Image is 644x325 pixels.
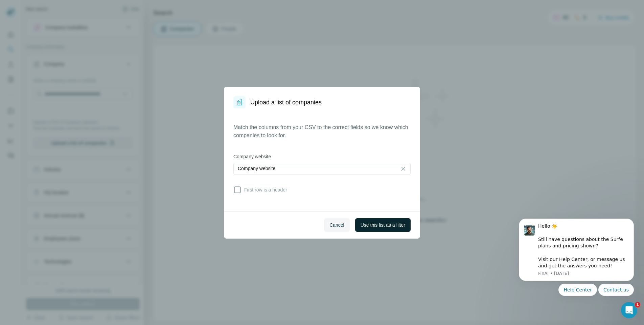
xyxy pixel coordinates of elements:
[233,153,411,160] label: Company website
[509,198,644,307] iframe: Intercom notifications message
[250,98,322,107] h1: Upload a list of companies
[355,218,411,232] button: Use this list as a filter
[238,165,275,172] p: Company website
[233,123,411,140] p: Match the columns from your CSV to the correct fields so we know which companies to look for.
[635,302,640,307] span: 1
[329,222,344,228] span: Cancel
[621,302,637,318] iframe: Intercom live chat
[361,222,405,228] span: Use this list as a filter
[324,218,350,232] button: Cancel
[241,186,287,193] span: First row is a header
